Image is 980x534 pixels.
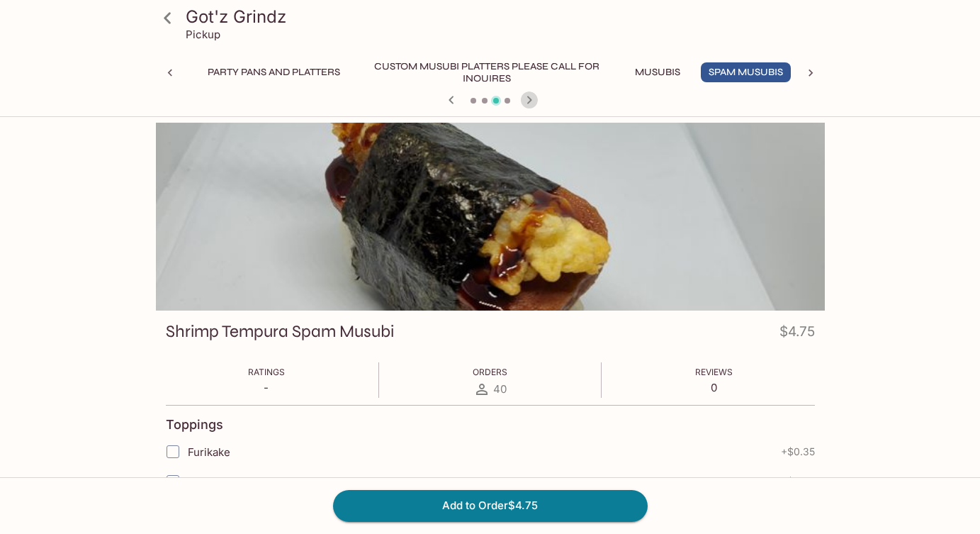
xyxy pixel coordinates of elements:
[493,382,507,396] span: 40
[359,62,614,82] button: Custom Musubi Platters PLEASE CALL FOR INQUIRES
[156,123,825,311] div: Shrimp Tempura Spam Musubi
[248,381,285,394] p: -
[701,62,791,82] button: Spam Musubis
[166,417,223,433] h4: Toppings
[781,476,815,487] span: + $0.35
[248,367,285,377] span: Ratings
[188,475,268,489] span: Tempura Flakes
[186,28,220,41] p: Pickup
[333,490,648,521] button: Add to Order$4.75
[200,62,348,82] button: Party Pans and Platters
[166,321,394,343] h3: Shrimp Tempura Spam Musubi
[473,367,507,377] span: Orders
[781,446,815,457] span: + $0.35
[186,6,819,28] h3: Got'z Grindz
[695,381,733,394] p: 0
[779,321,815,348] h4: $4.75
[695,367,733,377] span: Reviews
[188,445,230,459] span: Furikake
[626,62,689,82] button: Musubis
